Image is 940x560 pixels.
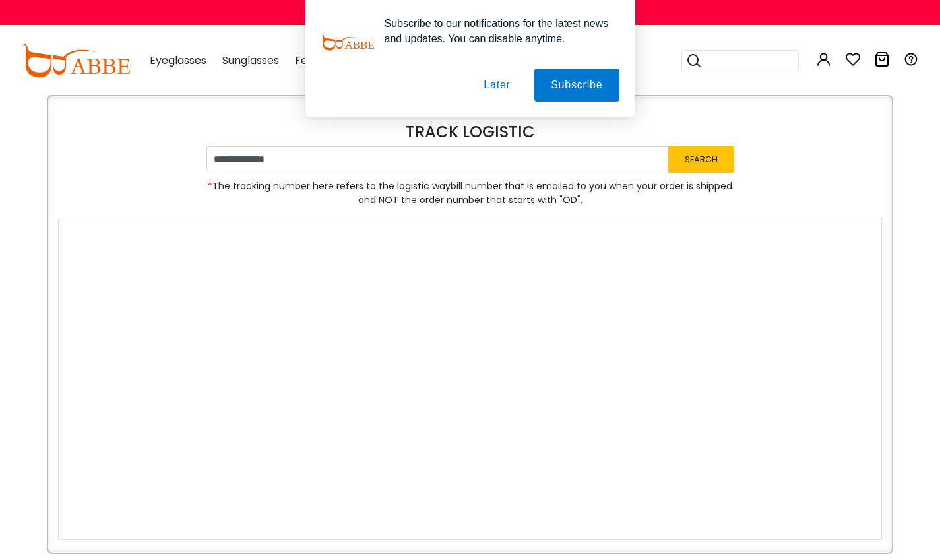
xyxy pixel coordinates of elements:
button: Later [467,69,526,102]
div: Subscribe to our notifications for the latest news and updates. You can disable anytime. [374,16,619,46]
button: Subscribe [534,69,619,102]
h4: TRACK LOGISTIC [58,123,882,142]
button: Search [668,146,734,172]
img: notification icon [321,16,374,69]
span: The tracking number here refers to the logistic waybill number that is emailed to you when your o... [206,179,734,207]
